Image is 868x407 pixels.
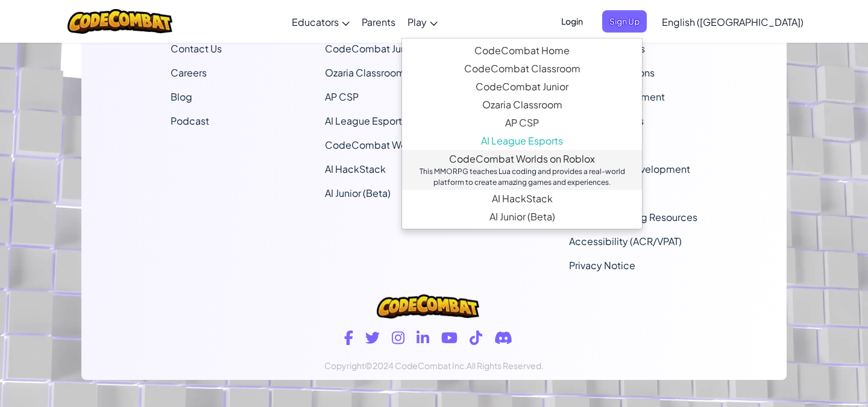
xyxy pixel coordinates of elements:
[662,16,804,28] span: English ([GEOGRAPHIC_DATA])
[68,9,173,34] img: CodeCombat logo
[171,114,209,127] a: Podcast
[401,5,444,38] a: Play
[407,16,427,28] span: Play
[569,259,635,272] a: Privacy Notice
[356,5,401,38] a: Parents
[402,96,642,114] a: Ozaria ClassroomAn enchanting narrative coding adventure that establishes the fundamentals of com...
[377,294,479,318] img: CodeCombat logo
[402,60,642,78] a: CodeCombat Classroom
[402,208,642,226] a: AI Junior (Beta)Introduces multimodal generative AI in a simple and intuitive platform designed s...
[402,132,642,150] a: AI League EsportsAn epic competitive coding esports platform that encourages creative programming...
[325,163,386,175] a: AI HackStack
[324,360,365,371] span: Copyright
[402,42,642,60] a: CodeCombat HomeWith access to all 530 levels and exclusive features like pets, premium only items...
[325,90,359,103] a: AP CSP
[325,114,407,127] span: AI League Esports
[325,138,471,151] a: CodeCombat Worlds on Roblox
[602,10,647,33] button: Sign Up
[402,114,642,132] a: AP CSPEndorsed by the College Board, our AP CSP curriculum provides game-based and turnkey tools ...
[402,150,642,190] a: CodeCombat Worlds on RobloxThis MMORPG teaches Lua coding and provides a real-world platform to c...
[292,16,339,28] span: Educators
[286,5,356,38] a: Educators
[467,360,544,371] span: All Rights Reserved.
[569,235,682,247] a: Accessibility (ACR/VPAT)
[402,78,642,96] a: CodeCombat JuniorOur flagship K-5 curriculum features a progression of learning levels that teach...
[656,5,810,38] a: English ([GEOGRAPHIC_DATA])
[171,90,192,103] a: Blog
[171,66,207,79] a: Careers
[554,10,590,33] button: Login
[402,190,642,208] a: AI HackStackThe first generative AI companion tool specifically crafted for those new to AI with ...
[171,42,222,55] span: Contact Us
[325,187,391,199] a: AI Junior (Beta)
[414,166,630,188] div: This MMORPG teaches Lua coding and provides a real-world platform to create amazing games and exp...
[325,42,418,55] a: CodeCombat Junior
[365,360,467,371] span: ©2024 CodeCombat Inc.
[325,66,405,79] a: Ozaria Classroom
